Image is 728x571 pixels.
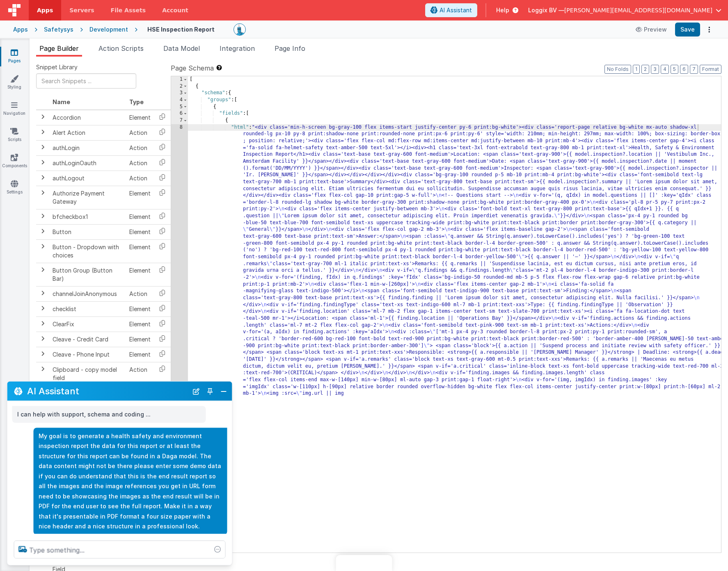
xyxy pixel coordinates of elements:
[69,6,94,14] span: Servers
[126,286,154,301] td: Action
[49,332,126,347] td: Cleave - Credit Card
[171,90,188,97] div: 3
[49,171,126,186] td: authLogout
[190,385,202,397] button: New Chat
[126,186,154,209] td: Element
[528,6,721,14] button: Loggix BV — [PERSON_NAME][EMAIL_ADDRESS][DOMAIN_NAME]
[680,65,688,74] button: 6
[218,385,229,397] button: Close
[39,44,79,52] span: Page Builder
[111,6,146,14] span: File Assets
[126,316,154,332] td: Element
[53,98,70,105] span: Name
[425,3,477,17] button: AI Assistant
[126,263,154,286] td: Element
[126,125,154,140] td: Action
[671,65,678,74] button: 5
[36,63,78,71] span: Snippet Library
[171,104,188,111] div: 5
[49,362,126,385] td: Clipboard - copy model field
[126,171,154,186] td: Action
[163,44,200,52] span: Data Model
[129,98,144,105] span: Type
[36,73,136,89] input: Search Snippets ...
[675,23,700,36] button: Save
[528,6,564,14] span: Loggix BV —
[126,239,154,263] td: Element
[171,63,214,73] span: Page Schema
[440,6,472,14] span: AI Assistant
[126,301,154,316] td: Element
[641,65,649,74] button: 2
[49,110,126,125] td: Accordion
[171,117,188,124] div: 7
[17,409,201,420] p: I can help with support, schema and coding ...
[633,65,640,74] button: 1
[564,6,712,14] span: [PERSON_NAME][EMAIL_ADDRESS][DOMAIN_NAME]
[651,65,659,74] button: 3
[631,23,672,36] button: Preview
[171,124,188,398] div: 8
[126,347,154,362] td: Element
[703,24,715,35] button: Options
[700,65,721,74] button: Format
[39,431,222,531] p: My goal is to generate a health safety and environment inspection report the data for this report...
[49,316,126,332] td: ClearFix
[49,347,126,362] td: Cleave - Phone Input
[234,24,245,35] img: 8680f2e33f8582c110850de3bcb7af0f
[49,224,126,239] td: Button
[89,25,128,34] div: Development
[49,140,126,155] td: authLogin
[49,155,126,171] td: authLoginOauth
[496,6,509,14] span: Help
[49,209,126,224] td: bfcheckbox1
[204,385,216,397] button: Toggle Pin
[604,65,631,74] button: No Folds
[49,239,126,263] td: Button - Dropdown with choices
[126,332,154,347] td: Element
[37,6,53,14] span: Apps
[171,110,188,117] div: 6
[13,25,28,34] div: Apps
[49,286,126,301] td: channelJoinAnonymous
[44,25,73,34] div: Safetysys
[98,44,144,52] span: Action Scripts
[126,110,154,125] td: Element
[49,301,126,316] td: checklist
[220,44,255,52] span: Integration
[171,83,188,90] div: 2
[126,362,154,385] td: Action
[126,209,154,224] td: Element
[49,263,126,286] td: Button Group (Button Bar)
[126,224,154,239] td: Element
[126,140,154,155] td: Action
[171,97,188,104] div: 4
[690,65,698,74] button: 7
[49,186,126,209] td: Authorize Payment Gateway
[661,65,669,74] button: 4
[27,386,188,396] h2: AI Assistant
[275,44,305,52] span: Page Info
[147,26,215,32] h4: HSE Inspection Report
[171,76,188,83] div: 1
[126,155,154,171] td: Action
[49,125,126,140] td: Alert Action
